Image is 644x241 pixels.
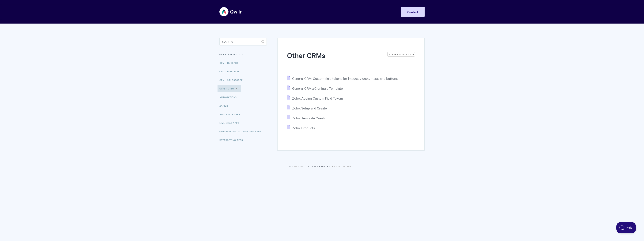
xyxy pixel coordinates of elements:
a: CRM - HubSpot [219,59,241,67]
a: Help Scout [332,165,355,168]
a: Retargeting Apps [219,136,246,144]
a: Zoho: Setup and Create [287,106,327,110]
a: General CRMs: Cloning a Template [287,86,343,90]
a: Live Chat Apps [219,119,242,127]
a: CRM - Salesforce [219,76,246,84]
select: Page reloads on selection [387,52,415,57]
span: Zoho: Template Creation [292,116,328,120]
span: General CRM: Custom field tokens for images, videos, maps, and buttons [292,76,398,81]
a: Contact [401,7,425,17]
a: Automations [219,93,240,101]
span: Zoho: Products [292,126,315,130]
a: CRM - Pipedrive [219,68,243,75]
img: Qwilr Help Center [219,5,242,19]
a: Analytics Apps [219,110,243,118]
span: Powered by [312,165,355,168]
a: Zoho: Template Creation [287,116,328,120]
a: Zoho: Products [287,126,315,130]
span: Zoho: Adding Custom Field Tokens [292,96,343,100]
iframe: Toggle Customer Support [616,222,636,233]
h3: Categories [219,51,267,58]
span: General CRMs: Cloning a Template [292,86,343,90]
h1: Other CRMs [287,50,384,67]
a: QwilrPay and Accounting Apps [219,128,264,135]
a: Other CRMs [218,85,241,92]
a: Qwilr [292,165,302,168]
a: Zapier [219,102,231,109]
p: © 2025. [219,165,425,168]
span: Zoho: Setup and Create [292,106,327,110]
a: General CRM: Custom field tokens for images, videos, maps, and buttons [287,76,398,81]
input: Search [219,38,267,45]
a: Zoho: Adding Custom Field Tokens [287,96,343,100]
